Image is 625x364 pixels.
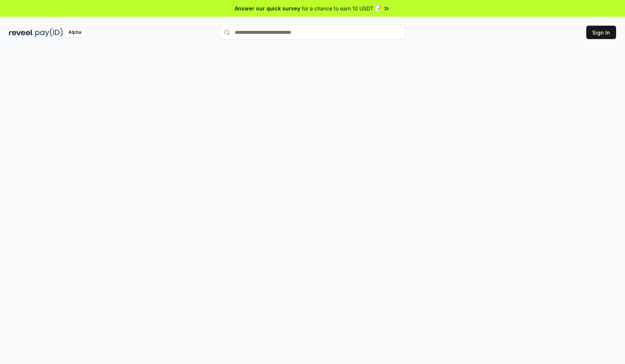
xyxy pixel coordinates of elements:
[64,28,85,37] div: Alpha
[35,28,63,37] img: pay_id
[235,4,300,12] span: Answer our quick survey
[9,28,34,37] img: reveel_dark
[302,4,381,12] span: for a chance to earn 10 USDT 📝
[586,26,616,39] button: Sign In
